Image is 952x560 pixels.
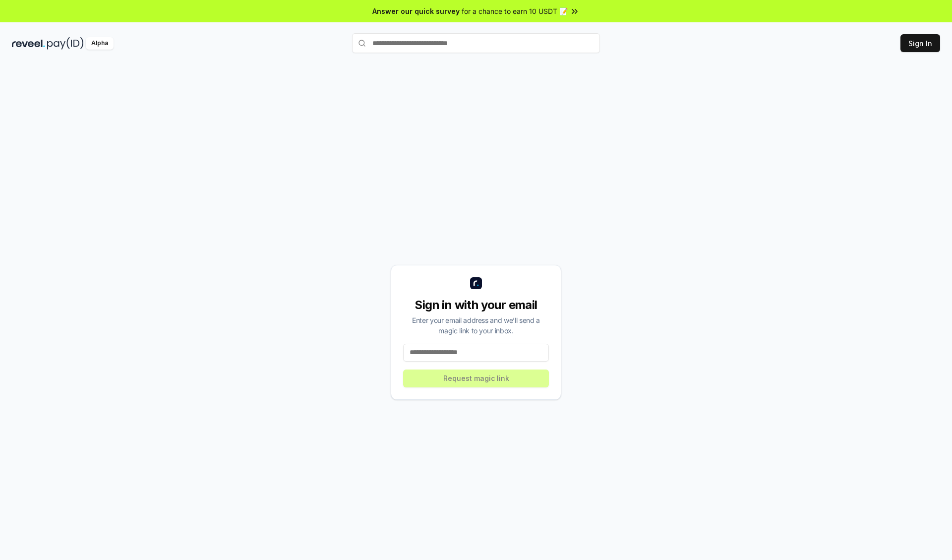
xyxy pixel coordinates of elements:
img: pay_id [47,37,84,50]
div: Sign in with your email [403,297,549,313]
img: logo_small [470,277,482,289]
span: for a chance to earn 10 USDT 📝 [462,6,568,16]
img: reveel_dark [12,37,45,50]
div: Alpha [86,37,114,50]
span: Answer our quick survey [372,6,460,16]
button: Sign In [900,34,940,52]
div: Enter your email address and we’ll send a magic link to your inbox. [403,315,549,336]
